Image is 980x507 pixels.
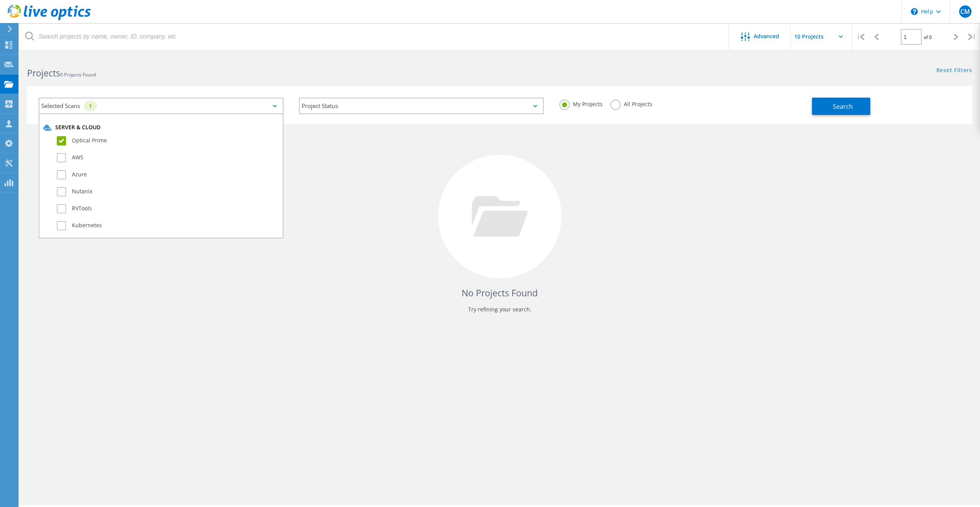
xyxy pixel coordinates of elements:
a: Reset Filters [936,68,972,74]
span: CM [960,8,970,15]
button: Search [812,98,870,115]
span: 0 Projects Found [60,71,96,78]
label: Azure [57,170,279,179]
div: Selected Scans [39,98,284,114]
span: of 0 [924,34,932,41]
span: Advanced [754,34,779,39]
h4: No Projects Found [35,287,965,299]
a: Live Optics Dashboard [8,16,91,22]
span: Search [833,102,853,111]
div: | [964,23,980,51]
p: Try refining your search. [35,303,965,316]
label: Nutanix [57,187,279,196]
b: Projects [27,67,60,79]
label: My Projects [559,100,603,107]
input: Search projects by name, owner, ID, company, etc [19,23,729,50]
label: Optical Prime [57,136,279,145]
div: Server & Cloud [43,124,279,132]
label: All Projects [610,100,652,107]
label: RVTools [57,204,279,213]
svg: \n [911,8,918,15]
label: AWS [57,153,279,162]
div: | [853,23,868,51]
label: Kubernetes [57,221,279,230]
div: Project Status [299,98,544,114]
div: 1 [84,101,97,111]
